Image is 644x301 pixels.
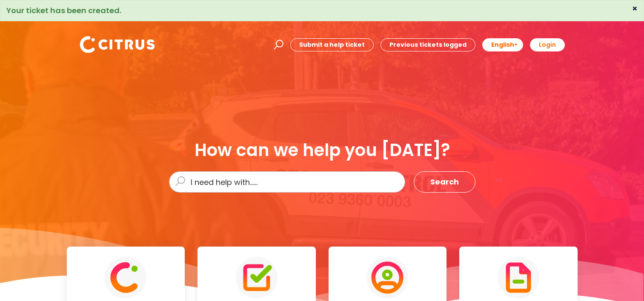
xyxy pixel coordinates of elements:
[632,5,638,12] button: ×
[491,40,514,49] span: English
[169,171,405,193] input: I need help with......
[539,40,556,49] b: Login
[430,175,459,189] span: Search
[381,38,475,51] a: Previous tickets logged
[290,38,374,51] a: Submit a help ticket
[530,38,565,51] a: Login
[169,141,475,159] div: How can we help you [DATE]?
[414,171,475,193] button: Search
